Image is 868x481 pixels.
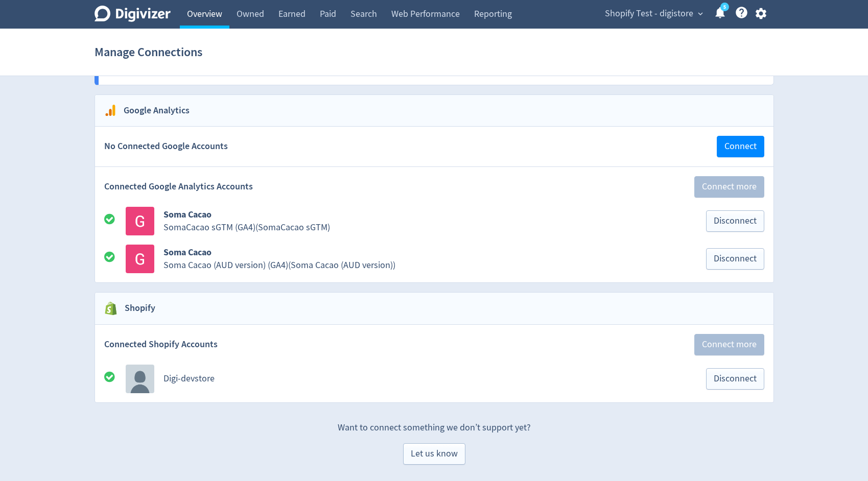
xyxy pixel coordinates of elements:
span: Connect more [702,182,757,191]
h1: Manage Connections [95,36,202,68]
text: 5 [723,4,725,11]
button: Connect more [694,334,764,355]
span: expand_more [696,9,705,18]
span: Connected Shopify Accounts [104,338,218,351]
a: Soma CacaoSomaCacao sGTM (GA4)(SomaCacao sGTM) [163,208,697,234]
span: Connected Google Analytics Accounts [104,180,253,193]
img: Avatar for SomaCacao sGTM [126,207,154,235]
p: Want to connect something we don’t support yet? [95,412,774,434]
button: Disconnect [706,248,764,270]
div: All good [104,371,126,387]
h2: Google Analytics [116,104,190,117]
span: Disconnect [714,217,757,226]
button: Let us know [403,443,465,465]
span: Connect more [702,340,757,349]
div: All good [104,213,126,229]
div: SomaCacao sGTM (GA4) ( SomaCacao sGTM ) [163,221,697,234]
span: No Connected Google Accounts [104,140,228,153]
img: Avatar for Digi-devstore [126,365,154,393]
span: Let us know [411,449,458,459]
button: Disconnect [706,210,764,232]
a: Soma CacaoSoma Cacao (AUD version) (GA4)(Soma Cacao (AUD version)) [163,246,697,272]
button: Shopify Test - digistore [601,6,706,22]
a: 5 [720,3,729,11]
a: Digi-devstore [163,373,215,384]
div: All good [104,251,126,267]
span: Connect [724,142,757,151]
b: Soma Cacao [163,246,212,258]
button: Disconnect [706,368,764,390]
span: Disconnect [714,254,757,263]
button: Connect more [694,176,764,198]
h2: Shopify [118,302,155,315]
b: Soma Cacao [163,208,212,221]
span: Shopify Test - digistore [605,6,693,22]
img: Avatar for Soma Cacao (AUD version) [126,245,154,273]
button: Connect [717,136,764,157]
div: Soma Cacao (AUD version) (GA4) ( Soma Cacao (AUD version) ) [163,259,697,272]
svg: Google Analytics [104,104,116,116]
span: Disconnect [714,374,757,383]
